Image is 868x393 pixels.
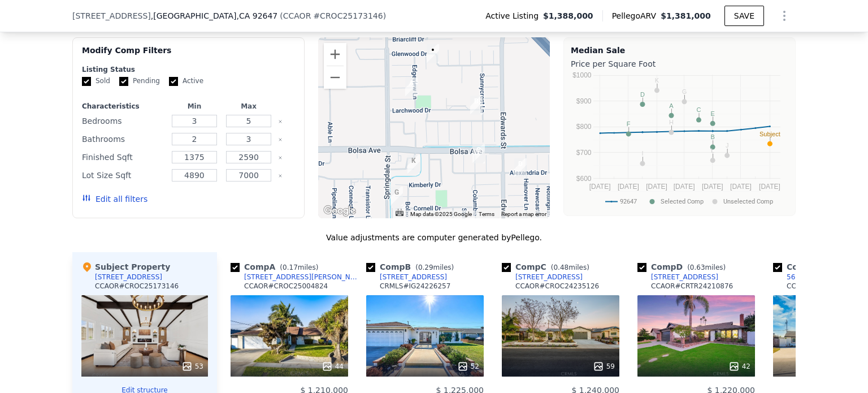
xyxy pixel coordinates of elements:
[651,273,718,282] div: [STREET_ADDRESS]
[231,273,362,282] a: [STREET_ADDRESS][PERSON_NAME]
[572,71,592,79] text: $1000
[479,211,494,217] a: Terms (opens in new tab)
[651,282,733,291] div: CCAOR # CRTR24210876
[773,5,796,27] button: Show Options
[82,149,165,165] div: Finished Sqft
[244,282,328,291] div: CCAOR # CROC25004824
[321,204,358,218] img: Google
[618,183,639,191] text: [DATE]
[275,264,323,271] span: ( miles)
[380,273,447,282] div: [STREET_ADDRESS]
[324,66,346,89] button: Zoom out
[472,144,485,163] div: 15052 Columbia Ln
[637,273,718,282] a: [STREET_ADDRESS]
[280,10,386,21] div: ( )
[773,273,862,282] a: 5692 [PERSON_NAME]
[514,158,527,178] div: 6562 Alexandria Dr
[661,198,704,205] text: Selected Comp
[515,273,583,282] div: [STREET_ADDRESS]
[576,123,592,131] text: $800
[627,120,631,127] text: F
[119,76,160,86] label: Pending
[224,102,274,111] div: Max
[637,261,730,273] div: Comp D
[82,76,110,86] label: Sold
[278,174,283,178] button: Clear
[726,142,729,149] text: J
[502,273,583,282] a: [STREET_ADDRESS]
[366,273,447,282] a: [STREET_ADDRESS]
[682,88,687,95] text: G
[410,211,472,217] span: Map data ©2025 Google
[697,106,701,113] text: C
[702,183,723,191] text: [DATE]
[571,56,788,72] div: Price per Square Foot
[169,76,203,86] label: Active
[641,150,643,157] text: I
[82,102,165,111] div: Characteristics
[730,183,752,191] text: [DATE]
[72,10,151,21] span: [STREET_ADDRESS]
[390,187,403,206] div: 6031 Cornell Dr
[82,113,165,129] div: Bedrooms
[244,273,362,282] div: [STREET_ADDRESS][PERSON_NAME]
[485,10,543,21] span: Active Listing
[728,361,750,372] div: 42
[283,264,298,271] span: 0.17
[278,156,283,160] button: Clear
[589,183,611,191] text: [DATE]
[82,65,295,74] div: Listing Status
[82,193,147,205] button: Edit all filters
[82,131,165,147] div: Bathrooms
[612,10,661,21] span: Pellego ARV
[411,264,458,271] span: ( miles)
[278,137,283,142] button: Clear
[231,261,323,273] div: Comp A
[393,206,406,225] div: 6052 Tyndall Dr
[669,102,674,109] text: A
[322,361,344,372] div: 44
[640,91,645,98] text: D
[646,183,667,191] text: [DATE]
[72,232,796,243] div: Value adjustments are computer generated by Pellego .
[81,261,170,273] div: Subject Property
[711,110,715,117] text: E
[283,11,311,20] span: CCAOR
[711,133,715,140] text: B
[571,72,788,213] svg: A chart.
[690,264,705,271] span: 0.63
[119,77,128,86] input: Pending
[457,361,479,372] div: 52
[571,45,788,56] div: Median Sale
[759,131,780,137] text: Subject
[181,361,203,372] div: 53
[655,77,659,84] text: K
[313,11,383,20] span: # CROC25173146
[787,273,862,282] div: 5692 [PERSON_NAME]
[324,43,346,66] button: Zoom in
[405,77,418,97] div: 6101 Kelsey Cir
[576,97,592,105] text: $900
[169,77,178,86] input: Active
[620,198,637,205] text: 92647
[759,183,780,191] text: [DATE]
[95,282,179,291] div: CCAOR # CROC25173146
[711,147,714,154] text: L
[82,45,295,65] div: Modify Comp Filters
[669,119,674,126] text: H
[95,273,162,282] div: [STREET_ADDRESS]
[661,11,711,20] span: $1,381,000
[236,11,277,20] span: , CA 92647
[151,10,277,21] span: , [GEOGRAPHIC_DATA]
[724,6,764,26] button: SAVE
[773,261,865,273] div: Comp E
[82,77,91,86] input: Sold
[553,264,568,271] span: 0.48
[683,264,730,271] span: ( miles)
[543,10,593,21] span: $1,388,000
[593,361,615,372] div: 59
[407,155,420,174] div: 6102 Thor Dr
[502,261,594,273] div: Comp C
[427,44,439,63] div: 14621 Chalet Ln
